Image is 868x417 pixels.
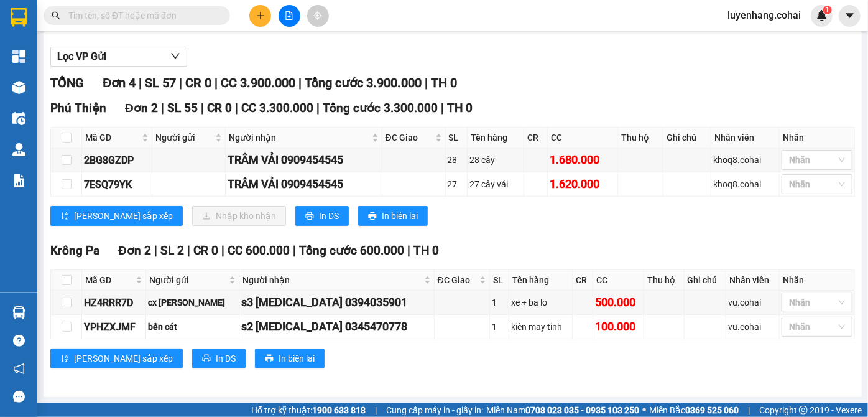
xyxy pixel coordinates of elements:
input: Tìm tên, số ĐT hoặc mã đơn [68,9,215,22]
button: printerIn DS [295,206,349,226]
span: | [187,243,190,258]
th: Nhân viên [711,128,780,148]
button: caret-down [839,5,861,27]
img: warehouse-icon [12,306,25,319]
div: 1.620.000 [550,176,616,193]
span: sort-ascending [60,354,69,364]
span: question-circle [13,335,25,347]
img: logo-vxr [11,8,27,27]
img: solution-icon [12,174,25,187]
span: | [201,101,204,115]
div: TRÂM VẢI 0909454545 [228,176,380,193]
span: printer [305,212,314,222]
span: Hỗ trợ kỹ thuật: [251,403,366,417]
span: Miền Nam [486,403,639,417]
span: Người gửi [155,131,212,144]
button: sort-ascending[PERSON_NAME] sắp xếp [50,349,183,368]
th: Tên hàng [468,128,524,148]
span: CR 0 [207,101,232,115]
span: Miền Bắc [649,403,739,417]
button: aim [307,5,329,27]
span: TH 0 [431,75,457,90]
span: Krông Pa [50,243,99,258]
div: Nhãn [783,273,851,287]
span: In biên lai [382,209,418,223]
span: Người nhận [229,131,369,144]
span: CC 3.900.000 [221,75,295,90]
div: 27 [448,177,465,191]
span: CR 0 [185,75,211,90]
span: | [298,75,302,90]
span: Cung cấp máy in - giấy in: [386,403,483,417]
span: In DS [319,209,339,223]
span: ĐC Giao [386,131,433,144]
div: khoq8.cohai [713,177,777,191]
span: caret-down [844,10,856,21]
button: printerIn biên lai [358,206,428,226]
th: SL [446,128,468,148]
span: | [161,101,164,115]
img: warehouse-icon [12,143,25,156]
span: Đơn 2 [118,243,151,258]
span: file-add [285,11,293,20]
span: Người nhận [242,273,422,287]
span: aim [313,11,322,20]
span: CC 3.300.000 [241,101,313,115]
span: [PERSON_NAME] sắp xếp [74,352,173,365]
span: In DS [216,352,236,365]
strong: 1900 633 818 [312,405,366,415]
span: | [316,101,320,115]
button: printerIn biên lai [255,349,325,368]
span: Tổng cước 600.000 [299,243,404,258]
div: 27 cây vải [469,177,522,191]
div: bến cát [148,320,237,334]
button: Lọc VP Gửi [50,47,187,67]
span: | [407,243,410,258]
th: Thu hộ [618,128,663,148]
span: SL 55 [167,101,198,115]
strong: 0708 023 035 - 0935 103 250 [525,405,639,415]
button: file-add [279,5,300,27]
td: HZ4RRR7D [82,291,146,315]
span: | [748,403,750,417]
span: ĐC Giao [438,273,477,287]
span: | [139,75,142,90]
span: CC 600.000 [228,243,290,258]
span: | [154,243,157,258]
div: 1.680.000 [550,151,616,169]
span: search [52,11,60,20]
span: | [425,75,428,90]
th: Ghi chú [663,128,711,148]
span: TH 0 [413,243,439,258]
span: Mã GD [85,131,139,144]
div: YPHZXJMF [84,319,144,335]
sup: 1 [823,6,832,14]
div: vu.cohai [728,320,777,334]
div: vu.cohai [728,296,777,309]
th: CR [524,128,548,148]
span: Đơn 4 [103,75,136,90]
span: | [375,403,377,417]
span: SL 57 [145,75,176,90]
th: Ghi chú [685,270,727,291]
div: 500.000 [595,294,642,311]
div: xe + ba lo [511,296,570,309]
span: Phú Thiện [50,101,106,115]
span: printer [368,212,377,222]
span: SL 2 [160,243,184,258]
span: copyright [799,406,808,415]
span: Đơn 2 [125,101,158,115]
td: 7ESQ79YK [82,172,152,197]
div: 7ESQ79YK [84,177,150,192]
span: CR 0 [193,243,218,258]
div: TRÂM VẢI 0909454545 [228,151,380,169]
span: down [170,51,180,61]
span: printer [265,354,274,364]
span: message [13,391,25,403]
span: Lọc VP Gửi [57,49,106,64]
div: HZ4RRR7D [84,295,144,311]
th: Thu hộ [644,270,684,291]
div: 28 [448,153,465,167]
button: printerIn DS [192,349,246,368]
span: | [215,75,218,90]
